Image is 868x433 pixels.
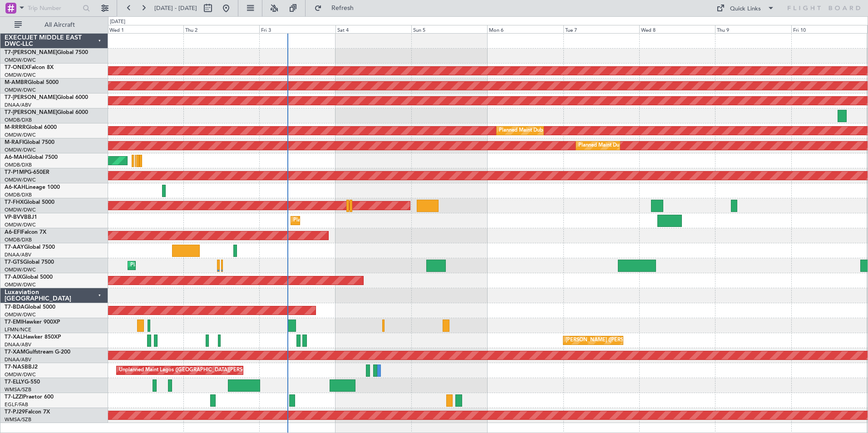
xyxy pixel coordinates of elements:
div: Mon 6 [487,25,563,33]
div: Wed 8 [639,25,715,33]
a: OMDW/DWC [5,207,36,213]
input: Trip Number [28,1,80,15]
div: Unplanned Maint Lagos ([GEOGRAPHIC_DATA][PERSON_NAME]) [119,364,271,377]
span: T7-[PERSON_NAME] [5,95,57,100]
div: Sun 5 [411,25,487,33]
a: OMDW/DWC [5,281,36,288]
a: T7-P1MPG-650ER [5,170,49,175]
div: Planned Maint Dubai (Al Maktoum Intl) [293,214,383,227]
a: T7-PJ29Falcon 7X [5,409,50,415]
a: T7-BDAGlobal 5000 [5,305,55,310]
a: T7-NASBBJ2 [5,364,38,370]
a: OMDW/DWC [5,147,36,153]
a: OMDW/DWC [5,266,36,273]
a: WMSA/SZB [5,386,31,393]
span: T7-[PERSON_NAME] [5,50,57,55]
div: [DATE] [110,18,125,26]
a: LFMN/NCE [5,326,31,333]
span: T7-LZZI [5,394,23,400]
a: T7-LZZIPraetor 600 [5,394,54,400]
button: All Aircraft [10,18,99,32]
span: VP-BVV [5,215,24,220]
a: OMDB/DXB [5,162,32,168]
span: A6-MAH [5,155,27,160]
a: WMSA/SZB [5,416,31,423]
a: T7-FHXGlobal 5000 [5,200,54,205]
span: M-RRRR [5,125,26,130]
span: A6-KAH [5,185,25,190]
a: T7-ELLYG-550 [5,379,40,385]
a: OMDW/DWC [5,221,36,228]
span: M-AMBR [5,80,28,85]
span: T7-ELLY [5,379,25,385]
span: T7-AAY [5,245,24,250]
span: M-RAFI [5,140,24,145]
span: A6-EFI [5,230,21,235]
button: Quick Links [712,1,779,15]
span: T7-GTS [5,260,23,265]
a: M-AMBRGlobal 5000 [5,80,59,85]
div: [PERSON_NAME] ([PERSON_NAME] Intl) [566,334,661,347]
a: M-RRRRGlobal 6000 [5,125,57,130]
a: VP-BVVBBJ1 [5,215,37,220]
span: T7-ONEX [5,65,29,70]
a: T7-[PERSON_NAME]Global 6000 [5,110,88,115]
a: A6-EFIFalcon 7X [5,230,46,235]
a: OMDW/DWC [5,87,36,93]
div: Thu 2 [183,25,259,33]
a: M-RAFIGlobal 7500 [5,140,54,145]
a: OMDW/DWC [5,57,36,64]
button: Refresh [310,1,365,15]
div: Planned Maint Dubai (Al Maktoum Intl) [578,139,668,153]
a: T7-[PERSON_NAME]Global 7500 [5,50,88,55]
a: T7-GTSGlobal 7500 [5,260,54,265]
a: OMDW/DWC [5,132,36,138]
div: Planned Maint Dubai (Al Maktoum Intl) [499,124,588,138]
a: T7-XAMGulfstream G-200 [5,349,70,355]
div: Fri 10 [791,25,867,33]
a: T7-ONEXFalcon 8X [5,65,54,70]
span: T7-BDA [5,305,25,310]
a: A6-MAHGlobal 7500 [5,155,58,160]
a: DNAA/ABV [5,102,31,108]
span: Refresh [324,5,362,11]
span: T7-FHX [5,200,24,205]
span: All Aircraft [24,22,96,28]
a: T7-[PERSON_NAME]Global 6000 [5,95,88,100]
span: T7-P1MP [5,170,27,175]
a: DNAA/ABV [5,356,31,363]
a: A6-KAHLineage 1000 [5,185,60,190]
div: Quick Links [730,5,761,14]
span: T7-[PERSON_NAME] [5,110,57,115]
a: T7-XALHawker 850XP [5,335,61,340]
div: Wed 1 [108,25,183,33]
a: OMDB/DXB [5,236,32,243]
a: T7-AIXGlobal 5000 [5,275,53,280]
a: DNAA/ABV [5,251,31,258]
span: T7-XAM [5,349,25,355]
span: T7-NAS [5,364,25,370]
a: T7-EMIHawker 900XP [5,320,60,325]
div: Fri 3 [259,25,335,33]
span: T7-AIX [5,275,22,280]
a: EGLF/FAB [5,401,28,408]
span: [DATE] - [DATE] [154,4,197,12]
span: T7-EMI [5,320,22,325]
a: OMDW/DWC [5,311,36,318]
a: OMDB/DXB [5,117,32,123]
a: T7-AAYGlobal 7500 [5,245,55,250]
div: Sat 4 [335,25,411,33]
div: Thu 9 [715,25,791,33]
span: T7-PJ29 [5,409,25,415]
div: Tue 7 [563,25,639,33]
a: OMDW/DWC [5,72,36,79]
a: OMDW/DWC [5,371,36,378]
span: T7-XAL [5,335,23,340]
a: DNAA/ABV [5,341,31,348]
a: OMDB/DXB [5,192,32,198]
div: Planned Maint Dubai (Al Maktoum Intl) [130,259,220,272]
a: OMDW/DWC [5,177,36,183]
